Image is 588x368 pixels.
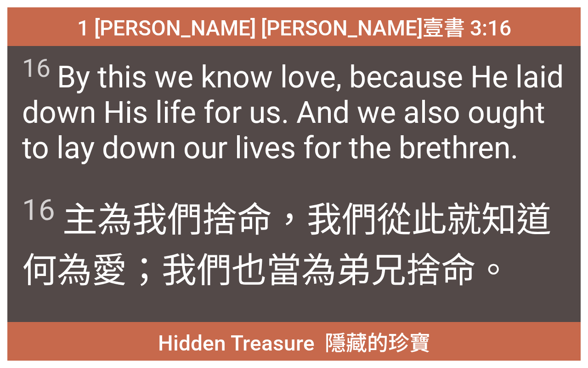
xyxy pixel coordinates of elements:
sup: 16 [22,193,55,227]
wg3784: 為 [301,250,511,291]
wg2257: 捨 [22,199,551,291]
wg80: 捨 [406,250,511,291]
wg5590: 。 [476,250,511,291]
wg26: ；我們 [127,250,511,291]
wg2249: 也 [232,250,511,291]
wg5590: ，我們從 [22,199,551,291]
wg5228: 弟兄 [336,250,511,291]
wg1097: 何為愛 [22,250,511,291]
wg5087: 命 [22,199,551,291]
wg5087: 命 [441,250,511,291]
wg2532: 當 [266,250,511,291]
sup: 16 [22,53,51,83]
wg5228: 我們 [22,199,551,291]
span: 主為 [22,191,566,293]
span: Hidden Treasure 隱藏的珍寶 [158,326,430,356]
span: 1 [PERSON_NAME] [PERSON_NAME]壹書 3:16 [77,11,511,41]
span: By this we know love, because He laid down His life for us. And we also ought to lay down our liv... [22,53,566,166]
